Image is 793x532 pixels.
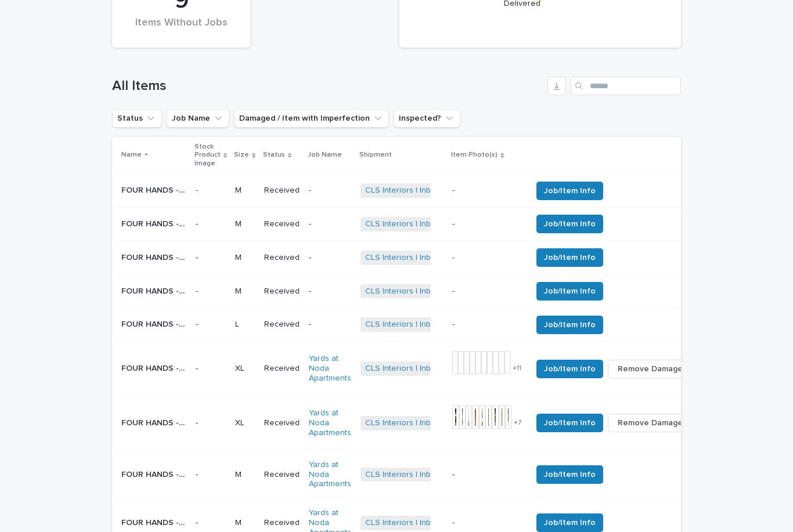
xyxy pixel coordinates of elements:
p: Stock Product Image [194,140,221,170]
p: M [235,253,254,263]
button: Inspected? [394,109,460,128]
p: Size [234,149,249,161]
p: - [452,320,522,330]
p: - [309,253,351,263]
a: CLS Interiors | Inbound Shipment | 24621 [365,518,516,528]
p: FOUR HANDS - 225763-004 IDRIS CHAIR | 76199 [121,251,189,263]
p: - [452,186,522,196]
p: Received [264,418,300,428]
p: L [235,320,254,330]
div: Items Without Jobs [132,17,230,41]
button: Job/Item Info [536,215,603,233]
p: XL [235,418,254,428]
button: Job/Item Info [536,316,603,334]
button: Job/Item Info [536,513,603,532]
tr: FOUR HANDS - 236354-001 GLENVIEW COFFEE TABLE | 77075FOUR HANDS - 236354-001 GLENVIEW COFFEE TABL... [112,308,758,342]
a: CLS Interiors | Inbound Shipment | 24924 [365,287,518,296]
a: CLS Interiors | Inbound Shipment | 24924 [365,253,518,263]
p: - [196,364,226,374]
p: - [196,219,226,229]
span: + 7 [514,419,521,426]
a: Yards at Noda Apartments [309,460,351,489]
span: Job/Item Info [544,319,596,331]
p: - [196,518,226,528]
p: Received [264,364,300,374]
button: Job/Item Info [536,414,603,432]
span: Job/Item Info [544,363,596,375]
p: - [196,320,226,330]
p: Received [264,320,300,330]
a: CLS Interiors | Inbound Shipment | 24969 [365,219,519,229]
p: XL [235,364,254,374]
tr: FOUR HANDS - 238653-001 SHUFFLEBOARD TABLE (1 OF 3 BASES) | 75094FOUR HANDS - 238653-001 SHUFFLEB... [112,450,758,498]
p: Shipment [359,149,392,161]
button: Job/Item Info [536,182,603,200]
p: Received [264,186,300,196]
p: M [235,287,254,296]
tr: FOUR HANDS - 238562-001 SHUFFLEBOARD TABLE | 77400FOUR HANDS - 238562-001 SHUFFLEBOARD TABLE | 77... [112,342,758,396]
p: - [196,287,226,296]
span: Job/Item Info [544,417,596,429]
button: Job/Item Info [536,465,603,484]
p: FOUR HANDS - 238653-001 SHUFFLEBOARD TABLE (1 OF 3 BASES) | 75095 [121,516,189,528]
p: - [452,219,522,229]
button: Job Name [167,109,229,128]
tr: FOUR HANDS - 225763-004 [PERSON_NAME] CHAIR | 76200FOUR HANDS - 225763-004 [PERSON_NAME] CHAIR | ... [112,274,758,308]
p: Job Name [308,149,342,161]
p: - [196,186,226,196]
p: M [235,518,254,528]
p: - [452,518,522,528]
span: Job/Item Info [544,185,596,197]
span: + 11 [513,365,521,372]
button: Job/Item Info [536,248,603,267]
p: FOUR HANDS - 102393-003 MADURA COFFEE TABLE | 76548 [121,217,189,229]
p: Received [264,219,300,229]
p: - [309,186,351,196]
p: M [235,470,254,480]
a: Yards at Noda Apartments [309,354,351,383]
tr: FOUR HANDS - 225763-004 [PERSON_NAME] CHAIR | 76199FOUR HANDS - 225763-004 [PERSON_NAME] CHAIR | ... [112,241,758,274]
p: - [196,470,226,480]
p: FOUR HANDS - 238653-001 SHUFFLEBOARD TABLE (1 OF 3 BASES) | 75094 [121,468,189,480]
button: Damaged / Item with Imperfection [234,109,389,128]
p: M [235,186,254,196]
p: Status [263,149,285,161]
p: FOUR HANDS - 238652-001 SHUFFLEBOARD TABLE TOP | 75093 [121,416,189,428]
a: CLS Interiors | Inbound Shipment | 24621 [365,418,516,428]
tr: FOUR HANDS - 238652-001 SHUFFLEBOARD TABLE TOP | 75093FOUR HANDS - 238652-001 SHUFFLEBOARD TABLE ... [112,396,758,450]
p: Received [264,253,300,263]
p: - [196,418,226,428]
button: Job/Item Info [536,360,603,378]
span: Job/Item Info [544,517,596,529]
p: - [452,470,522,480]
p: Item Photo(s) [451,149,498,161]
span: Job/Item Info [544,252,596,263]
p: FOUR HANDS - 236354-001 GLENVIEW COFFEE TABLE | 77075 [121,317,189,330]
p: - [196,253,226,263]
a: CLS Interiors | Inbound Shipment | 25102 [365,320,516,330]
a: CLS Interiors | Inbound Shipment | 24969 [365,186,519,196]
p: M [235,219,254,229]
p: Name [121,149,142,161]
button: Status [112,109,162,128]
p: - [452,287,522,296]
p: FOUR HANDS - 102393-003 MADURA COFFEE TABLE | 76547 [121,183,189,196]
input: Search [571,77,681,95]
p: Received [264,470,300,480]
a: CLS Interiors | Inbound Shipment | 25174 [365,364,516,374]
p: FOUR HANDS - 238562-001 SHUFFLEBOARD TABLE | 77400 [121,361,189,374]
p: FOUR HANDS - 225763-004 IDRIS CHAIR | 76200 [121,284,189,296]
span: Remove Damage Check [618,417,708,429]
button: Remove Damage Check [608,414,718,432]
p: Received [264,287,300,296]
tr: FOUR HANDS - 102393-003 MADURA COFFEE TABLE | 76547FOUR HANDS - 102393-003 MADURA COFFEE TABLE | ... [112,174,758,208]
p: - [309,219,351,229]
p: Received [264,518,300,528]
p: - [309,287,351,296]
h1: All Items [112,78,543,95]
a: Yards at Noda Apartments [309,408,351,437]
span: Job/Item Info [544,469,596,480]
span: Job/Item Info [544,218,596,230]
a: CLS Interiors | Inbound Shipment | 24621 [365,470,516,480]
